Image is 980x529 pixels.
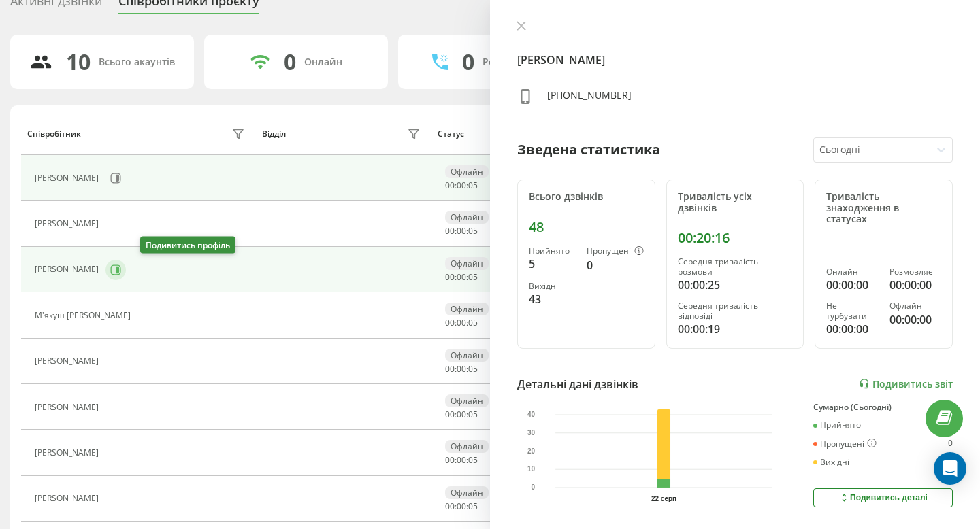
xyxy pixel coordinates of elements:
[468,225,478,237] span: 05
[445,409,455,420] span: 00
[462,49,474,75] div: 0
[678,257,793,277] div: Середня тривалість розмови
[587,246,644,257] div: Пропущені
[678,301,793,321] div: Середня тривалість відповіді
[529,191,644,203] div: Всього дзвінків
[468,180,478,191] span: 05
[35,403,102,412] div: [PERSON_NAME]
[859,378,953,390] a: Подивитись звіт
[813,488,953,507] button: Подивитись деталі
[457,317,466,328] span: 00
[284,49,296,75] div: 0
[468,500,478,512] span: 05
[813,420,861,430] div: Прийнято
[35,264,102,274] div: [PERSON_NAME]
[445,181,478,190] div: : :
[457,180,466,191] span: 00
[445,271,455,283] span: 00
[445,502,478,511] div: : :
[527,411,536,418] text: 40
[651,495,676,502] text: 22 серп
[445,318,478,328] div: : :
[468,317,478,328] span: 05
[826,301,878,321] div: Не турбувати
[527,447,536,455] text: 20
[678,321,793,337] div: 00:00:19
[889,267,941,277] div: Розмовляє
[468,409,478,420] span: 05
[813,439,877,449] div: Пропущені
[445,456,478,465] div: : :
[35,494,102,503] div: [PERSON_NAME]
[457,500,466,512] span: 00
[529,256,576,272] div: 5
[934,452,966,485] div: Open Intercom Messenger
[445,165,489,178] div: Офлайн
[529,219,644,235] div: 48
[445,454,455,466] span: 00
[445,211,489,224] div: Офлайн
[529,246,576,256] div: Прийнято
[35,173,102,183] div: [PERSON_NAME]
[445,317,455,328] span: 00
[678,191,793,214] div: Тривалість усіх дзвінків
[468,271,478,283] span: 05
[445,364,478,374] div: : :
[35,219,102,228] div: [PERSON_NAME]
[826,267,878,277] div: Онлайн
[826,277,878,293] div: 00:00:00
[468,454,478,466] span: 05
[529,291,576,307] div: 43
[99,56,175,68] div: Всього акаунтів
[948,439,953,449] div: 0
[529,281,576,291] div: Вихідні
[445,363,455,375] span: 00
[483,56,549,68] div: Розмовляють
[838,492,928,503] div: Подивитись деталі
[517,52,953,68] h4: [PERSON_NAME]
[813,403,953,412] div: Сумарно (Сьогодні)
[678,277,793,293] div: 00:00:25
[517,376,638,392] div: Детальні дані дзвінків
[547,88,632,108] div: [PHONE_NUMBER]
[438,129,464,139] div: Статус
[457,409,466,420] span: 00
[587,257,644,273] div: 0
[826,191,941,225] div: Тривалість знаходження в статусах
[517,139,660,160] div: Зведена статистика
[813,458,849,467] div: Вихідні
[457,454,466,466] span: 00
[826,321,878,337] div: 00:00:00
[66,49,91,75] div: 10
[304,56,342,68] div: Онлайн
[527,465,536,473] text: 10
[445,303,489,315] div: Офлайн
[445,440,489,453] div: Офлайн
[445,180,455,191] span: 00
[532,483,536,491] text: 0
[27,129,81,139] div: Співробітник
[140,237,235,254] div: Подивитись профіль
[445,226,478,236] div: : :
[468,363,478,375] span: 05
[457,225,466,237] span: 00
[889,277,941,293] div: 00:00:00
[445,225,455,237] span: 00
[445,273,478,282] div: : :
[35,448,102,458] div: [PERSON_NAME]
[445,257,489,270] div: Офлайн
[889,301,941,311] div: Офлайн
[262,129,286,139] div: Відділ
[445,486,489,499] div: Офлайн
[35,311,134,320] div: М'якуш [PERSON_NAME]
[445,394,489,407] div: Офлайн
[889,311,941,328] div: 00:00:00
[457,271,466,283] span: 00
[678,230,793,246] div: 00:20:16
[527,429,536,437] text: 30
[457,363,466,375] span: 00
[445,410,478,420] div: : :
[35,356,102,366] div: [PERSON_NAME]
[445,349,489,362] div: Офлайн
[445,500,455,512] span: 00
